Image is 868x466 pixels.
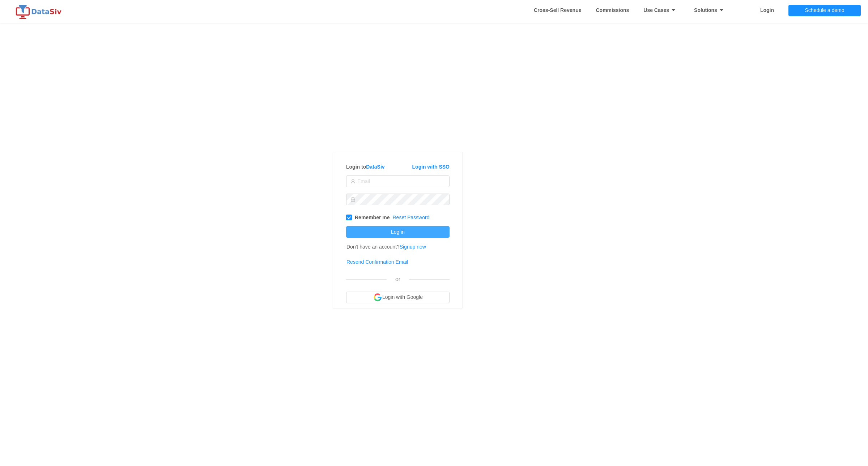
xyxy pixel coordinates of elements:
[350,179,356,184] i: icon: user
[788,5,861,16] button: Schedule a demo
[717,8,724,13] i: icon: caret-down
[346,239,426,254] td: Don't have an account?
[669,8,676,13] i: icon: caret-down
[643,7,680,13] strong: Use Cases
[400,244,426,250] a: Signup now
[14,5,65,19] img: logo
[346,175,450,187] input: Email
[346,259,408,265] a: Resend Confirmation Email
[694,7,728,13] strong: Solutions
[393,215,430,220] a: Reset Password
[395,276,400,282] span: or
[366,164,384,170] a: DataSiv
[346,292,450,303] button: Login with Google
[350,197,356,202] i: icon: lock
[412,164,450,170] a: Login with SSO
[346,226,450,238] button: Log in
[355,215,390,220] strong: Remember me
[346,164,385,170] strong: Login to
